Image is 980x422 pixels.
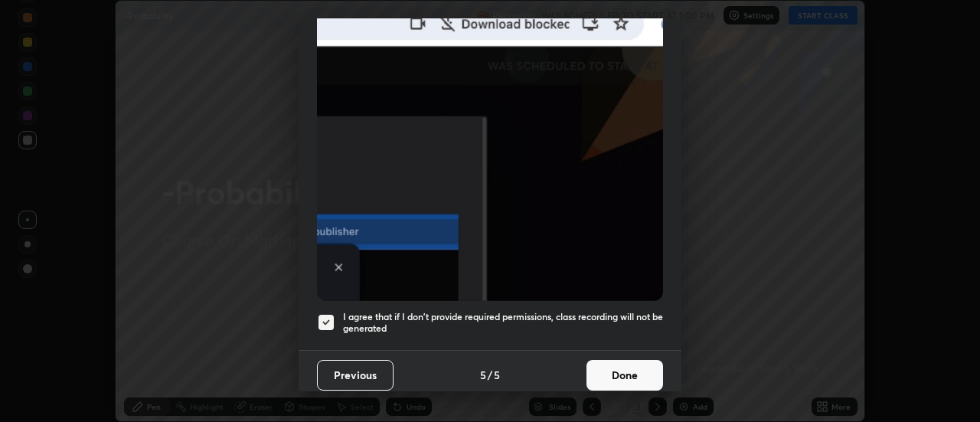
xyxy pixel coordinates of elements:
[317,360,394,391] button: Previous
[488,367,492,383] h4: /
[480,367,486,383] h4: 5
[494,367,500,383] h4: 5
[586,360,663,391] button: Done
[343,311,663,335] h5: I agree that if I don't provide required permissions, class recording will not be generated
